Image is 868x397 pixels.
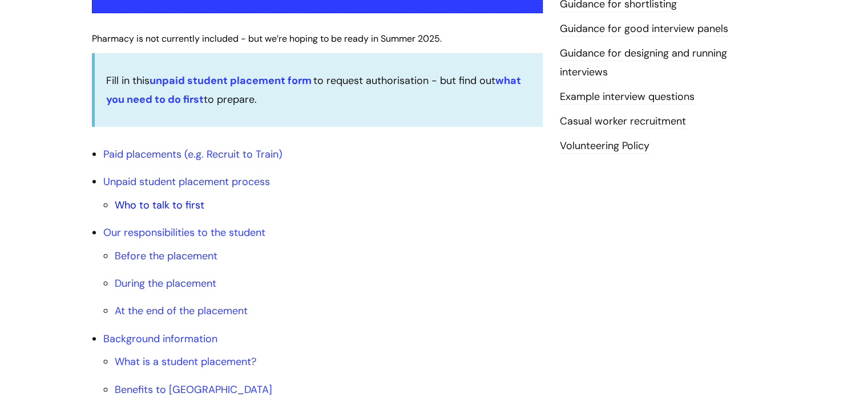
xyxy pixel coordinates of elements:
a: Guidance for good interview panels [560,22,728,37]
a: Who to talk to first [115,198,204,212]
a: Casual worker recruitment [560,114,686,129]
a: What is a student placement? [115,355,256,368]
a: Background information [103,332,217,346]
a: Guidance for designing and running interviews [560,46,727,79]
a: During the placement [115,276,216,290]
span: Pharmacy is not currently included - but we’re hoping to be ready in Summer 2025. [92,33,442,45]
p: Fill in this to request authorisation - but find out to prepare. [106,71,531,109]
a: Volunteering Policy [560,139,649,154]
a: Unpaid student placement process [103,175,270,189]
a: Our responsibilities to the student [103,226,265,239]
a: Example interview questions [560,90,695,105]
a: Before the placement [115,249,217,263]
a: what you need to do first [106,74,522,106]
a: unpaid student placement form [150,74,312,87]
a: Paid placements (e.g. Recruit to Train) [103,147,282,161]
a: At the end of the placement [115,304,248,318]
a: Benefits to [GEOGRAPHIC_DATA] [115,383,272,396]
